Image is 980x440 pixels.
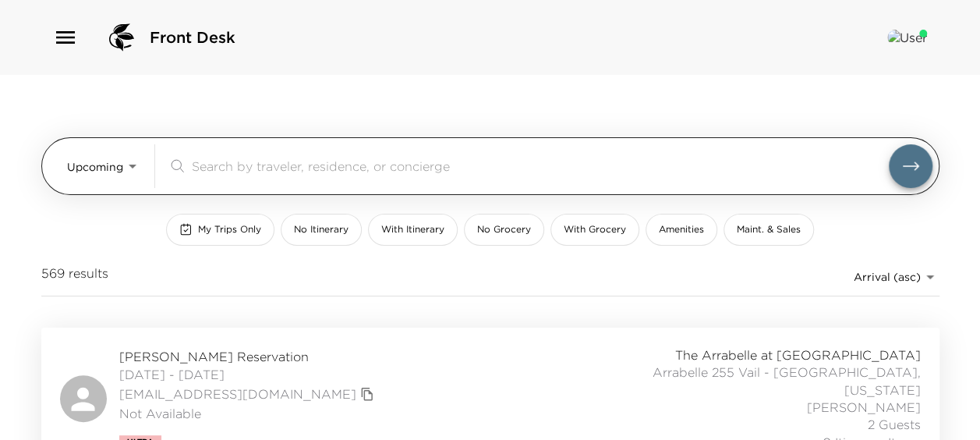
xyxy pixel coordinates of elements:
span: 569 results [41,264,108,289]
span: My Trips Only [198,223,261,236]
span: Not Available [119,405,378,422]
span: Arrival (asc) [854,270,921,284]
span: [PERSON_NAME] [807,399,921,416]
span: With Itinerary [381,223,444,236]
span: [DATE] - [DATE] [119,366,378,383]
button: No Grocery [464,214,544,246]
button: With Grocery [550,214,639,246]
img: logo [103,19,140,56]
span: 2 Guests [868,416,921,433]
img: User [887,30,927,45]
button: With Itinerary [368,214,458,246]
span: The Arrabelle at [GEOGRAPHIC_DATA] [675,346,921,364]
button: No Itinerary [281,214,362,246]
span: No Grocery [477,223,531,236]
span: Arrabelle 255 Vail - [GEOGRAPHIC_DATA], [US_STATE] [576,364,921,399]
span: [PERSON_NAME] Reservation [119,348,378,365]
span: Amenities [659,223,704,236]
span: No Itinerary [294,223,348,236]
span: Upcoming [67,160,123,174]
button: copy primary member email [356,383,378,405]
a: [EMAIL_ADDRESS][DOMAIN_NAME] [119,385,356,403]
button: Maint. & Sales [724,214,814,246]
span: Maint. & Sales [737,223,801,236]
button: Amenities [646,214,717,246]
span: Front Desk [150,27,235,48]
input: Search by traveler, residence, or concierge [192,157,889,175]
button: My Trips Only [166,214,274,246]
span: With Grocery [564,223,626,236]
